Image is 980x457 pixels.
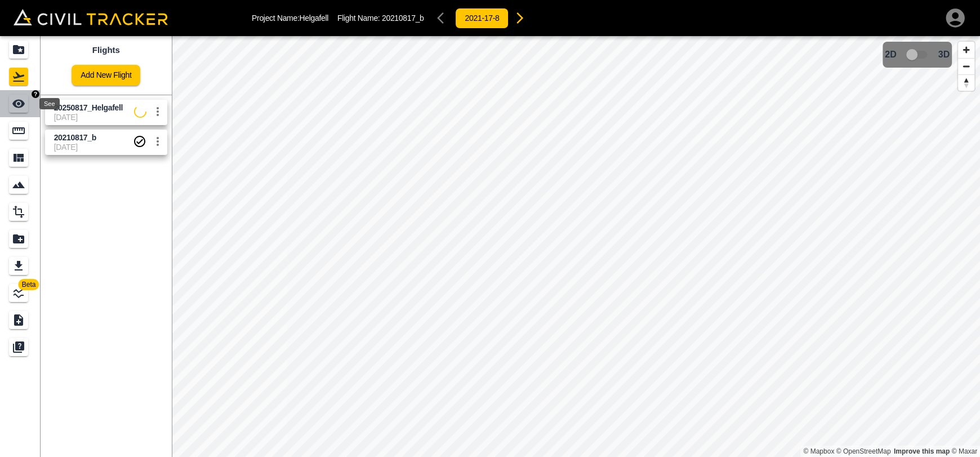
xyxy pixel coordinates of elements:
[836,447,891,455] a: OpenStreetMap
[252,14,328,23] p: Project Name: Helgafell
[14,9,168,25] img: Civil Tracker
[382,14,424,23] span: 20210817_b
[39,98,60,109] div: See
[885,50,896,60] span: 2D
[894,447,950,455] a: Map feedback
[455,8,509,29] button: 2021-17-8
[958,58,974,74] button: Zoom out
[951,447,977,455] a: Maxar
[172,36,980,457] canvas: Map
[901,44,934,65] span: 3D model not uploaded yet
[958,42,974,58] button: Zoom in
[803,447,834,455] a: Mapbox
[337,14,424,23] p: Flight Name:
[958,74,974,91] button: Reset bearing to north
[938,50,950,60] span: 3D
